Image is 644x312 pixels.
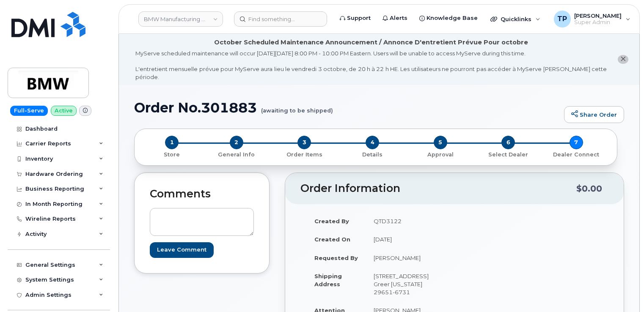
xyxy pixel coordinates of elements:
[576,181,602,197] div: $0.00
[274,151,335,159] p: Order Items
[618,55,628,64] button: close notification
[314,273,342,287] strong: Shipping Address
[230,136,243,149] span: 2
[206,151,267,159] p: General Info
[434,136,447,149] span: 5
[366,212,448,230] td: QTD3122
[342,151,403,159] p: Details
[300,183,576,194] h2: Order Information
[165,136,179,149] span: 1
[150,188,254,200] h2: Comments
[145,151,199,159] p: Store
[478,151,539,159] p: Select Dealer
[134,100,560,115] h1: Order No.301883
[261,100,333,113] small: (awaiting to be shipped)
[339,149,407,158] a: 4 Details
[297,136,311,149] span: 3
[474,149,542,158] a: 6 Select Dealer
[314,236,350,243] strong: Created On
[564,106,624,123] a: Share Order
[366,267,448,301] td: [STREET_ADDRESS] Greer [US_STATE] 29651-6731
[314,218,349,224] strong: Created By
[410,151,471,159] p: Approval
[135,49,607,81] div: MyServe scheduled maintenance will occur [DATE][DATE] 8:00 PM - 10:00 PM Eastern. Users will be u...
[214,38,528,47] div: October Scheduled Maintenance Announcement / Annonce D'entretient Prévue Pour octobre
[270,149,339,158] a: 3 Order Items
[366,249,448,267] td: [PERSON_NAME]
[150,242,214,258] input: Leave Comment
[406,149,474,158] a: 5 Approval
[366,230,448,249] td: [DATE]
[203,149,271,158] a: 2 General Info
[314,255,358,261] strong: Requested By
[366,136,379,149] span: 4
[141,149,203,158] a: 1 Store
[501,136,515,149] span: 6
